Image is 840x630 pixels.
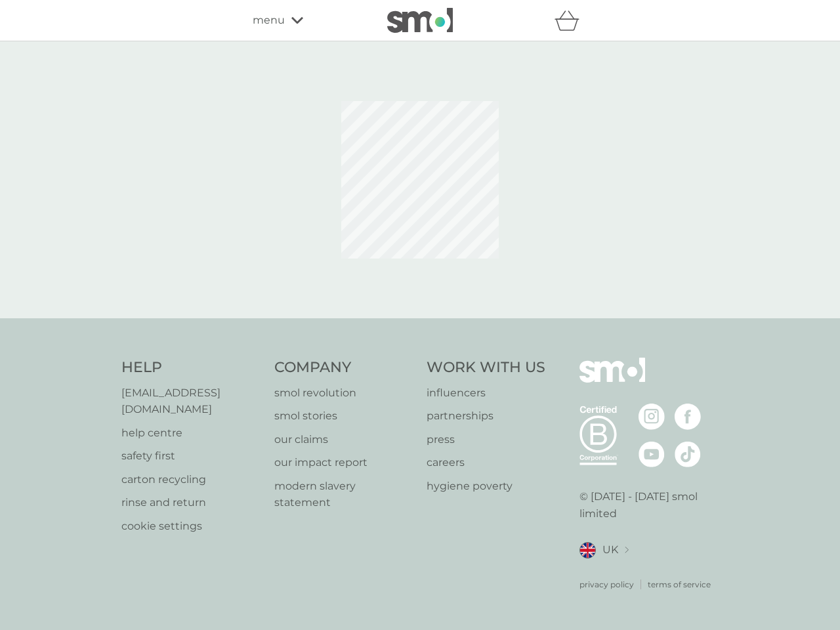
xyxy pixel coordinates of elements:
a: [EMAIL_ADDRESS][DOMAIN_NAME] [121,385,261,418]
a: partnerships [427,408,545,425]
a: modern slavery statement [274,478,414,511]
img: visit the smol Facebook page [675,404,701,430]
img: visit the smol Youtube page [639,441,665,467]
img: UK flag [579,542,596,558]
p: © [DATE] - [DATE] smol limited [579,488,719,522]
a: our claims [274,431,414,448]
a: help centre [121,425,261,442]
div: basket [555,7,587,33]
img: visit the smol Instagram page [639,404,665,430]
a: carton recycling [121,471,261,488]
a: terms of service [648,578,711,591]
img: smol [387,8,453,33]
h4: Help [121,358,261,378]
a: press [427,431,545,448]
h4: Work With Us [427,358,545,378]
a: safety first [121,448,261,465]
img: smol [579,358,645,402]
a: smol stories [274,408,414,425]
span: UK [602,541,618,558]
a: cookie settings [121,518,261,535]
img: visit the smol Tiktok page [675,441,701,467]
a: rinse and return [121,494,261,511]
a: privacy policy [579,578,634,591]
h4: Company [274,358,414,378]
img: select a new location [625,547,629,554]
a: careers [427,454,545,471]
a: influencers [427,385,545,402]
span: menu [253,12,285,29]
a: our impact report [274,454,414,471]
a: hygiene poverty [427,478,545,495]
a: smol revolution [274,385,414,402]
